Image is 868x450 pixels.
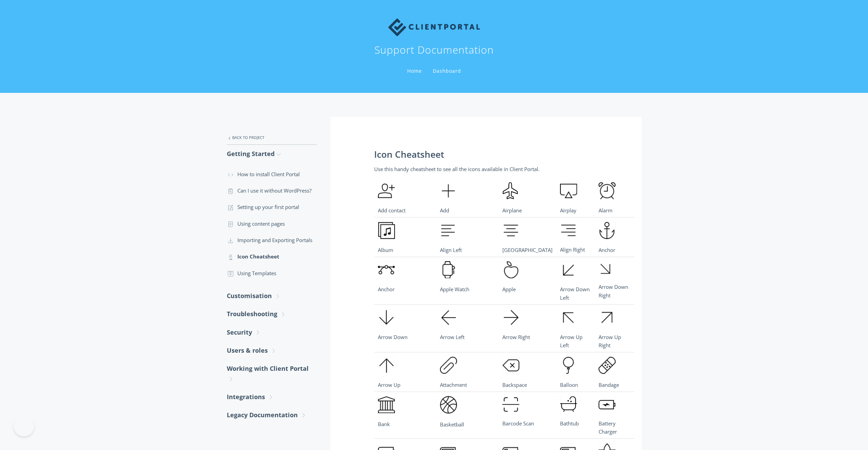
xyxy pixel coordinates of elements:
[599,222,616,239] img: Client Portal Icon
[499,257,557,305] td: Apple
[374,305,437,352] td: Arrow Down
[556,178,595,217] td: Airplay
[595,257,635,305] td: Arrow Down Right
[560,222,577,239] img: Client Portal Icon
[502,261,519,278] img: Client Portal Icon
[595,217,635,257] td: Anchor
[556,392,595,439] td: Bathtub
[374,150,598,160] h2: Icon Cheatsheet
[374,165,598,173] p: Use this handy cheatsheet to see all the icons available in Client Portal.
[227,323,317,341] a: Security
[14,416,34,436] iframe: Toggle Customer Support
[227,388,317,406] a: Integrations
[560,309,577,326] img: Client Portal Icons
[599,357,616,374] img: Client Portal Icons
[378,182,395,199] img: Client Portal Icons
[436,392,499,439] td: Basketball
[227,182,317,199] a: Can I use it without WordPress?
[227,166,317,182] a: How to install Client Portal
[502,396,519,412] img: Client Portal Icon
[502,222,519,239] img: Client Portal Icon
[406,68,423,74] a: Home
[227,305,317,323] a: Troubleshooting
[595,305,635,352] td: Arrow Up Right
[374,178,437,217] td: Add contact
[556,305,595,352] td: Arrow Up Left
[374,257,437,305] td: Anchor
[440,357,457,374] img: Client Portal Icons
[227,130,317,145] a: Back to Project
[227,287,317,305] a: Customisation
[440,309,457,326] img: Client Portal Icons
[502,357,519,374] img: Client Portal Icons
[227,265,317,281] a: Using Templates
[560,396,577,412] img: Client Portal Icon
[378,357,395,374] img: Client Portal Icons
[502,182,518,199] img: Client Portal Icon
[227,215,317,232] a: Using content pages
[227,406,317,424] a: Legacy Documentation
[556,352,595,392] td: Balloon
[499,178,557,217] td: Airplane
[436,257,499,305] td: Apple Watch
[595,178,635,217] td: Alarm
[227,248,317,265] a: Icon Cheatsheet
[431,68,462,74] a: Dashboard
[378,222,395,239] img: Client Portal Icon
[599,309,616,326] img: Client Portal Icons
[440,182,457,199] img: Client Portal Icon
[499,392,557,439] td: Barcode Scan
[227,199,317,215] a: Setting up your first portal
[499,217,557,257] td: [GEOGRAPHIC_DATA]
[374,43,494,57] h1: Support Documentation
[227,360,317,388] a: Working with Client Portal
[595,392,635,439] td: Battery Charger
[378,396,395,413] img: Client Portal Icons
[436,178,499,217] td: Add
[227,341,317,360] a: Users & roles
[374,392,437,439] td: Bank
[499,305,557,352] td: Arrow Right
[227,232,317,248] a: Importing and Exporting Portals
[436,352,499,392] td: Attachment
[227,145,317,163] a: Getting Started
[440,396,457,413] img: Client Portal Icon
[595,352,635,392] td: Bandage
[436,305,499,352] td: Arrow Left
[556,257,595,305] td: Arrow Down Left
[556,217,595,257] td: Align Right
[378,261,395,278] img: Client Portal Icon
[599,182,616,199] img: Client Portal Icon
[560,357,577,374] img: Client Portal Icons
[499,352,557,392] td: Backspace
[374,352,437,392] td: Arrow Up
[436,217,499,257] td: Align Left
[378,309,395,326] img: Client Portal Icons
[374,217,437,257] td: Album
[440,222,457,239] img: Client Portal Icon
[440,261,457,278] img: Client Portal Icon
[599,396,616,412] img: Client Portal Icon
[560,261,577,278] img: Client Portal Icon
[502,309,519,326] img: Client Portal Icons
[560,182,577,199] img: Client Portal Icon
